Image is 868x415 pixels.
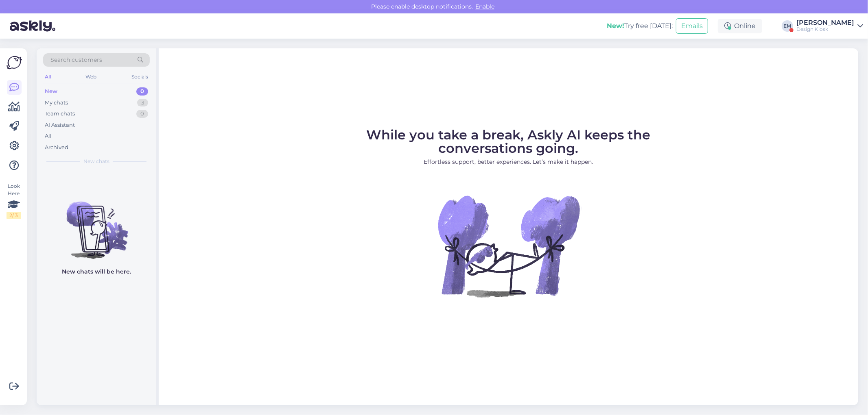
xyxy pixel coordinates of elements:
div: 0 [136,110,148,118]
div: Design Kiosk [796,26,854,33]
span: New chats [83,158,109,165]
p: New chats will be here. [62,267,131,276]
div: All [45,132,52,140]
img: Askly Logo [7,55,22,70]
div: EM [782,20,793,32]
button: Emails [676,18,708,34]
div: Team chats [45,110,75,118]
span: Search customers [50,56,102,64]
div: Look Here [7,183,21,219]
img: No chats [37,187,156,260]
img: No Chat active [435,173,582,319]
div: All [43,72,52,82]
div: 2 / 3 [7,212,21,219]
div: Try free [DATE]: [607,21,673,31]
span: Enable [473,3,497,10]
p: Effortless support, better experiences. Let’s make it happen. [330,158,688,166]
div: 0 [136,87,148,96]
div: AI Assistant [45,121,75,129]
div: Web [84,72,98,82]
div: Online [718,19,762,33]
div: Socials [130,72,150,82]
div: [PERSON_NAME] [796,20,854,26]
div: Archived [45,143,68,152]
div: New [45,87,57,96]
div: My chats [45,99,68,107]
div: 3 [137,99,148,107]
a: [PERSON_NAME]Design Kiosk [796,20,863,33]
b: New! [607,22,624,30]
span: While you take a break, Askly AI keeps the conversations going. [367,127,651,156]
